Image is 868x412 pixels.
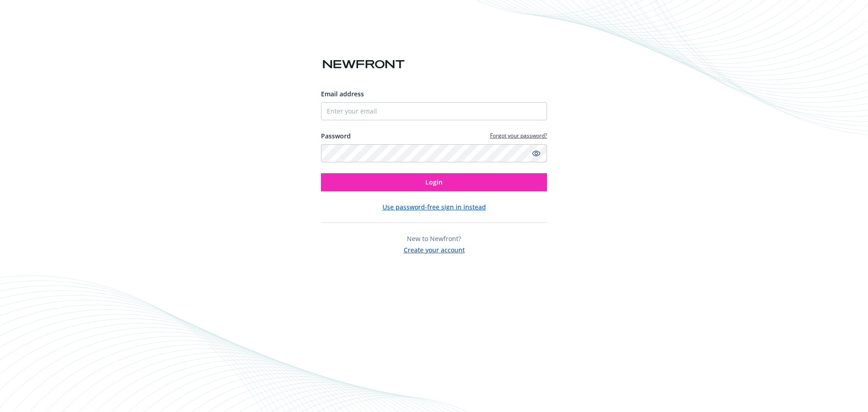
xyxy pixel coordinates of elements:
[321,102,547,120] input: Enter your email
[531,148,542,159] a: Show password
[321,173,547,191] button: Login
[321,144,547,162] input: Enter your password
[321,57,406,72] img: Newfront logo
[321,131,351,141] label: Password
[382,202,486,212] button: Use password-free sign in instead
[490,132,547,139] a: Forgot your password?
[407,234,461,243] span: New to Newfront?
[425,178,443,186] span: Login
[321,90,364,98] span: Email address
[404,243,465,255] button: Create your account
